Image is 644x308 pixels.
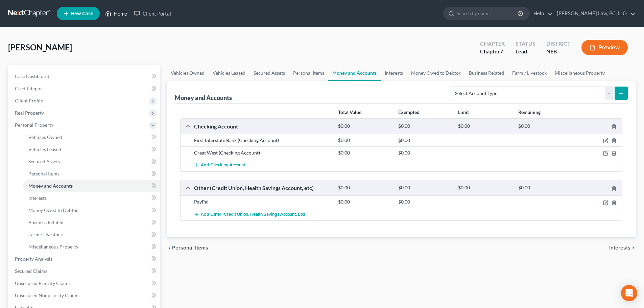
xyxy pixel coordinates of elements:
span: Business Related [28,219,64,225]
input: Search by name... [457,7,519,20]
span: 7 [500,48,503,54]
div: NEB [546,48,571,55]
a: Home [102,7,130,20]
span: Case Dashboard [15,73,49,79]
a: Unsecured Nonpriority Claims [9,289,160,302]
span: Personal Items [28,171,59,176]
a: Personal Items [289,65,328,81]
a: Money Owed to Debtor [23,204,160,216]
a: Money and Accounts [23,180,160,192]
div: $0.00 [515,123,575,129]
div: $0.00 [395,123,455,129]
div: Great West (Checking Account) [191,149,335,156]
div: Other (Credit Union, Health Savings Account, etc) [191,184,335,191]
span: Unsecured Priority Claims [15,280,71,286]
i: chevron_left [167,245,172,251]
div: First Interstate Bank (Checking Account) [191,137,335,144]
div: $0.00 [335,185,395,191]
i: chevron_right [630,245,636,251]
a: Secured Assets [249,65,289,81]
span: Credit Report [15,86,44,91]
a: Vehicles Owned [167,65,209,81]
div: $0.00 [335,123,395,129]
a: Interests [381,65,407,81]
span: Secured Claims [15,268,47,274]
strong: Remaining [518,109,541,115]
a: Help [530,7,553,20]
a: Miscellaneous Property [551,65,609,81]
div: Chapter [480,48,505,55]
button: Add Other (Credit Union, Health Savings Account, etc) [194,208,305,220]
a: Client Portal [130,7,174,20]
div: PayPal [191,198,335,205]
a: Property Analysis [9,253,160,265]
a: Business Related [465,65,508,81]
a: Farm / Livestock [23,229,160,241]
a: Secured Assets [23,156,160,168]
a: Case Dashboard [9,70,160,82]
a: Business Related [23,216,160,229]
span: Secured Assets [28,159,60,164]
strong: Exempted [398,109,420,115]
a: Personal Items [23,168,160,180]
span: Personal Items [172,245,208,251]
a: Vehicles Owned [23,131,160,143]
div: Checking Account [191,123,335,130]
div: $0.00 [455,123,515,129]
div: $0.00 [395,198,455,205]
span: Add Checking Account [201,163,245,168]
div: Status [516,40,535,48]
span: Farm / Livestock [28,232,63,237]
a: Money and Accounts [328,65,381,81]
div: Chapter [480,40,505,48]
span: [PERSON_NAME] [8,42,72,52]
a: Credit Report [9,82,160,95]
span: Real Property [15,110,44,116]
span: Interests [609,245,630,251]
span: Vehicles Leased [28,146,61,152]
a: Secured Claims [9,265,160,277]
button: Interests chevron_right [609,245,636,251]
span: Vehicles Owned [28,134,62,140]
a: Money Owed to Debtor [407,65,465,81]
a: Miscellaneous Property [23,241,160,253]
div: $0.00 [335,198,395,205]
strong: Total Value [338,109,361,115]
div: Lead [516,48,535,55]
strong: Limit [458,109,469,115]
div: $0.00 [515,185,575,191]
span: Interests [28,195,47,201]
a: Vehicles Leased [23,143,160,156]
a: Interests [23,192,160,204]
span: Property Analysis [15,256,52,262]
div: District [546,40,571,48]
span: Money and Accounts [28,183,73,189]
span: Money Owed to Debtor [28,207,78,213]
div: $0.00 [335,149,395,156]
div: $0.00 [395,137,455,144]
div: $0.00 [395,185,455,191]
span: Personal Property [15,122,53,128]
button: chevron_left Personal Items [167,245,208,251]
button: Preview [581,40,628,55]
div: $0.00 [455,185,515,191]
div: $0.00 [335,137,395,144]
span: Add Other (Credit Union, Health Savings Account, etc) [201,212,305,217]
a: [PERSON_NAME] Law, PC, LLO [553,7,636,20]
div: Open Intercom Messenger [621,285,637,301]
span: New Case [71,11,93,16]
button: Add Checking Account [194,159,245,171]
span: Client Profile [15,98,43,103]
a: Unsecured Priority Claims [9,277,160,289]
div: Money and Accounts [175,94,232,102]
a: Vehicles Leased [209,65,249,81]
a: Farm / Livestock [508,65,551,81]
span: Miscellaneous Property [28,244,78,250]
div: $0.00 [395,149,455,156]
span: Unsecured Nonpriority Claims [15,292,79,298]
